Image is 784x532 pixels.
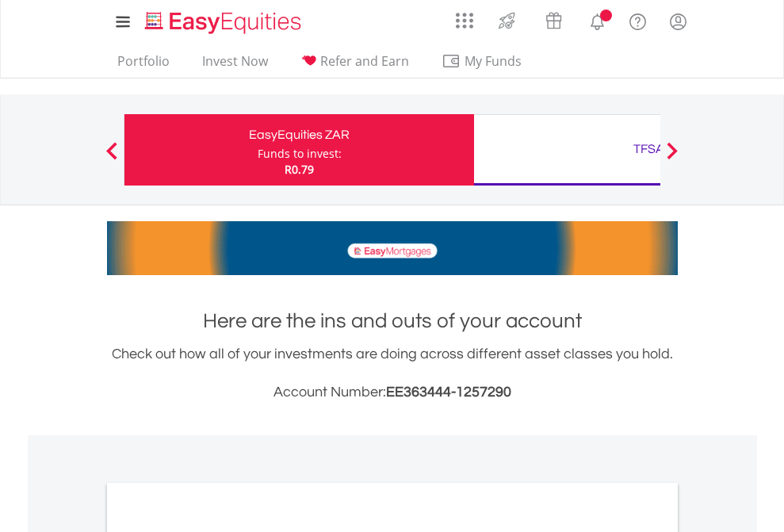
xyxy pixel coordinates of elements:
[111,53,176,78] a: Portfolio
[618,4,658,36] a: FAQ's and Support
[656,150,688,166] button: Next
[96,150,128,166] button: Previous
[107,307,678,335] h1: Here are the ins and outs of your account
[139,4,308,36] a: Home page
[258,146,342,162] div: Funds to invest:
[320,52,409,70] span: Refer and Earn
[294,53,415,78] a: Refer and Earn
[577,4,618,36] a: Notifications
[107,221,678,275] img: EasyMortage Promotion Banner
[107,381,678,404] h3: Account Number:
[494,8,520,33] img: thrive-v2.svg
[541,8,567,33] img: vouchers-v2.svg
[196,53,274,78] a: Invest Now
[446,4,484,29] a: AppsGrid
[142,10,308,36] img: EasyEquities_Logo.png
[107,343,678,404] div: Check out how all of your investments are doing across different asset classes you hold.
[456,12,473,29] img: grid-menu-icon.svg
[530,4,577,33] a: Vouchers
[134,124,465,146] div: EasyEquities ZAR
[442,51,545,71] span: My Funds
[658,4,698,39] a: My Profile
[285,162,314,177] span: R0.79
[386,385,511,400] span: EE363444-1257290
